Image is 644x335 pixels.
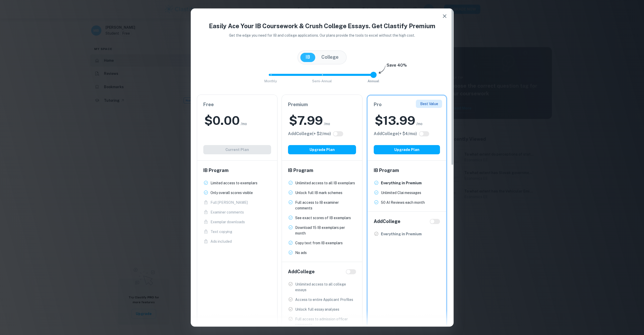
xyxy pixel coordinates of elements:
[381,190,421,196] p: Unlimited Clai messages
[375,112,415,129] h2: $ 13.99
[381,180,422,186] p: Everything in Premium
[210,239,232,244] p: Ads included
[295,281,356,293] p: Unlimited access to all college essays
[295,200,356,211] p: Full access to IB examiner comments
[300,53,315,62] button: IB
[316,53,344,62] button: College
[295,225,356,236] p: Download 15 IB exemplars per month
[374,167,440,174] h6: IB Program
[374,218,400,225] h6: Add College
[264,79,277,83] span: Monthly
[203,101,271,108] h6: Free
[288,131,331,137] h6: Click to see all the additional College features.
[374,101,440,108] h6: Pro
[420,101,438,107] p: Best Value
[210,200,248,205] p: Full [PERSON_NAME]
[381,200,425,205] p: 50 AI Reviews each month
[324,121,330,127] span: /mo
[210,219,245,225] p: Exemplar downloads
[288,145,356,154] button: Upgrade Plan
[374,131,417,137] h6: Click to see all the additional College features.
[204,112,240,129] h2: $ 0.00
[203,167,271,174] h6: IB Program
[312,79,332,83] span: Semi-Annual
[241,121,247,127] span: /mo
[295,297,353,302] p: Access to entire Applicant Profiles
[374,145,440,154] button: Upgrade Plan
[379,65,386,74] img: subscription-arrow.svg
[295,190,342,196] p: Unlock full IB mark schemes
[368,79,379,83] span: Annual
[210,229,232,235] p: Text copying
[416,121,422,127] span: /mo
[289,112,323,129] h2: $ 7.99
[295,180,355,186] p: Unlimited access to all IB exemplars
[295,215,351,221] p: See exact scores of IB exemplars
[295,240,343,246] p: Copy text from IB exemplars
[387,62,407,71] h6: Save 40%
[288,268,315,275] h6: Add College
[288,101,356,108] h6: Premium
[288,167,356,174] h6: IB Program
[210,190,253,196] p: Only overall scores visible
[381,231,422,237] p: Everything in Premium
[210,209,244,215] p: Examiner comments
[210,180,257,186] p: Limited access to exemplars
[222,33,422,38] p: Get the edge you need for IB and college applications. Our plans provide the tools to excel witho...
[295,250,307,256] p: No ads
[197,21,447,31] h4: Easily Ace Your IB Coursework & Crush College Essays. Get Clastify Premium
[295,307,339,312] p: Unlock full essay analyses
